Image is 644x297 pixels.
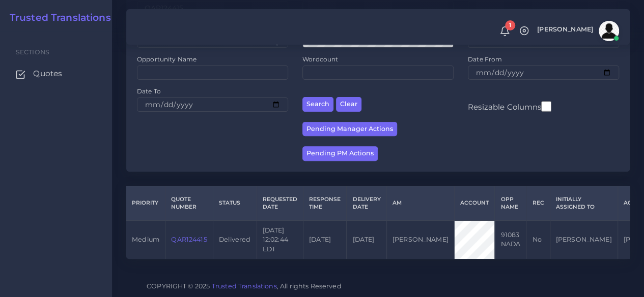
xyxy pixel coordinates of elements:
a: [PERSON_NAME]avatar [532,21,623,41]
th: REC [526,186,550,220]
a: Trusted Translations [212,282,277,290]
td: Delivered [213,220,257,259]
button: Pending PM Actions [302,146,378,161]
th: Response Time [303,186,346,220]
label: Wordcount [302,55,338,63]
th: Opp Name [495,186,526,220]
label: Date To [137,87,161,95]
a: Quotes [8,63,104,84]
a: Trusted Translations [3,12,111,24]
td: [DATE] [347,220,386,259]
span: Sections [16,48,49,56]
a: 1 [496,26,514,37]
span: 1 [505,20,515,30]
input: Resizable Columns [541,100,551,113]
span: COPYRIGHT © 2025 [147,281,342,291]
button: Pending Manager Actions [302,122,397,137]
th: Requested Date [257,186,303,220]
span: medium [132,236,159,243]
th: Priority [126,186,165,220]
td: No [526,220,550,259]
td: [DATE] 12:02:44 EDT [257,220,303,259]
th: Quote Number [165,186,213,220]
th: AM [386,186,454,220]
label: Opportunity Name [137,55,197,63]
button: Clear [336,97,361,112]
th: Delivery Date [347,186,386,220]
img: avatar [599,21,619,41]
td: [PERSON_NAME] [386,220,454,259]
th: Status [213,186,257,220]
span: [PERSON_NAME] [537,26,593,33]
label: Date From [468,55,502,63]
th: Initially Assigned to [550,186,618,220]
a: QAR124415 [171,236,207,243]
td: [DATE] [303,220,346,259]
button: Search [302,97,333,112]
th: Account [454,186,494,220]
span: , All rights Reserved [277,281,342,291]
td: 91083 NADA [495,220,526,259]
td: [PERSON_NAME] [550,220,618,259]
label: Resizable Columns [468,100,551,113]
span: Quotes [33,68,62,79]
